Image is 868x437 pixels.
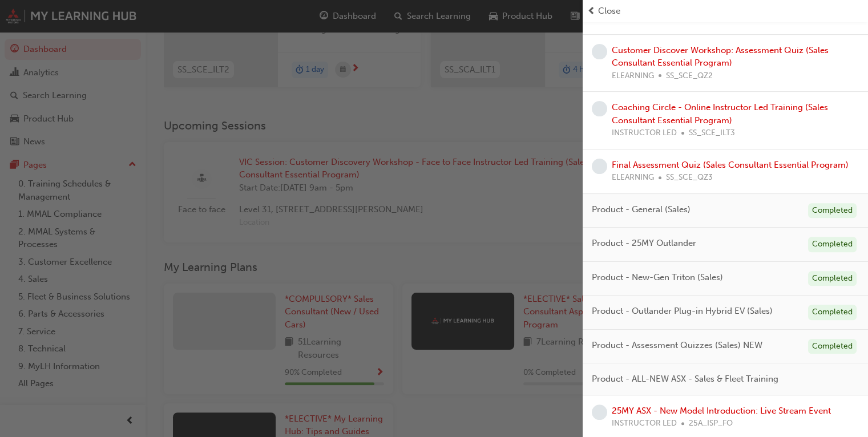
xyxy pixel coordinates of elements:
[587,5,596,18] span: prev-icon
[612,102,828,126] a: Coaching Circle - Online Instructor Led Training (Sales Consultant Essential Program)
[592,339,762,352] span: Product - Assessment Quizzes (Sales) NEW
[612,45,829,68] a: Customer Discover Workshop: Assessment Quiz (Sales Consultant Essential Program)
[592,44,607,59] span: learningRecordVerb_NONE-icon
[808,339,857,354] div: Completed
[592,404,607,420] span: learningRecordVerb_NONE-icon
[592,203,691,216] span: Product - General (Sales)
[598,5,620,18] span: Close
[666,70,713,83] span: SS_SCE_QZ2
[592,271,723,284] span: Product - New-Gen Triton (Sales)
[592,305,773,318] span: Product - Outlander Plug-in Hybrid EV (Sales)
[592,101,607,116] span: learningRecordVerb_NONE-icon
[808,203,857,218] div: Completed
[592,159,607,174] span: learningRecordVerb_NONE-icon
[612,171,654,184] span: ELEARNING
[612,127,677,140] span: INSTRUCTOR LED
[612,70,654,83] span: ELEARNING
[666,171,713,184] span: SS_SCE_QZ3
[808,271,857,286] div: Completed
[612,160,849,170] a: Final Assessment Quiz (Sales Consultant Essential Program)
[808,305,857,320] div: Completed
[592,373,778,386] span: Product - ALL-NEW ASX - Sales & Fleet Training
[612,417,677,430] span: INSTRUCTOR LED
[592,237,696,250] span: Product - 25MY Outlander
[587,5,863,18] button: prev-iconClose
[689,127,735,140] span: SS_SCE_ILT3
[612,406,831,416] a: 25MY ASX - New Model Introduction: Live Stream Event
[808,237,857,252] div: Completed
[689,417,733,430] span: 25A_ISP_FO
